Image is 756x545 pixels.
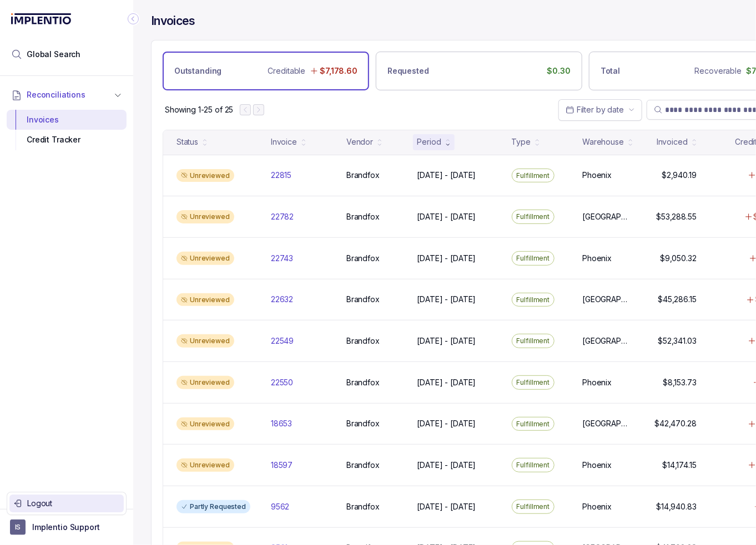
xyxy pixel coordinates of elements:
[16,130,118,150] div: Credit Tracker
[417,170,476,181] p: [DATE] - [DATE]
[10,519,123,535] button: User initialsImplentio Support
[656,211,697,222] p: $53,288.55
[517,170,550,181] p: Fulfillment
[582,170,612,181] p: Phoenix
[320,65,357,77] p: $7,178.60
[271,170,291,181] p: 22815
[177,376,234,389] div: Unreviewed
[417,253,476,264] p: [DATE] - [DATE]
[417,211,476,222] p: [DATE] - [DATE]
[417,460,476,471] p: [DATE] - [DATE]
[512,136,531,147] div: Type
[517,211,550,222] p: Fulfillment
[346,136,373,147] div: Vendor
[7,108,127,152] div: Reconciliations
[27,89,85,100] span: Reconciliations
[346,501,380,512] p: Brandfox
[658,335,697,347] p: $52,341.03
[27,498,119,509] p: Logout
[177,459,234,472] div: Unreviewed
[177,210,234,223] div: Unreviewed
[346,170,380,181] p: Brandfox
[417,501,476,512] p: [DATE] - [DATE]
[177,136,198,147] div: Status
[271,460,293,471] p: 18597
[417,294,476,305] p: [DATE] - [DATE]
[151,13,195,29] h4: Invoices
[582,418,631,429] p: [GEOGRAPHIC_DATA]
[517,294,550,305] p: Fulfillment
[582,377,612,388] p: Phoenix
[271,211,294,222] p: 22782
[127,12,140,26] div: Collapse Icon
[517,419,550,430] p: Fulfillment
[417,377,476,388] p: [DATE] - [DATE]
[32,522,100,533] p: Implentio Support
[566,104,624,115] search: Date Range Picker
[271,418,292,429] p: 18653
[165,104,233,115] p: Showing 1-25 of 25
[517,460,550,471] p: Fulfillment
[662,460,697,471] p: $14,174.15
[517,253,550,264] p: Fulfillment
[387,65,429,77] p: Requested
[177,252,234,265] div: Unreviewed
[346,418,380,429] p: Brandfox
[346,294,380,305] p: Brandfox
[517,335,550,347] p: Fulfillment
[7,83,127,107] button: Reconciliations
[271,377,293,388] p: 22550
[582,460,612,471] p: Phoenix
[517,377,550,388] p: Fulfillment
[547,65,571,77] p: $0.30
[271,253,293,264] p: 22743
[662,170,697,181] p: $2,940.19
[654,418,697,429] p: $42,470.28
[417,418,476,429] p: [DATE] - [DATE]
[177,417,234,431] div: Unreviewed
[177,169,234,182] div: Unreviewed
[177,500,250,513] div: Partly Requested
[16,110,118,130] div: Invoices
[582,335,631,347] p: [GEOGRAPHIC_DATA]
[577,105,624,114] span: Filter by date
[417,136,441,147] div: Period
[657,136,688,147] div: Invoiced
[271,136,297,147] div: Invoice
[177,293,234,307] div: Unreviewed
[417,335,476,347] p: [DATE] - [DATE]
[165,104,233,115] div: Remaining page entries
[658,294,697,305] p: $45,286.15
[271,501,289,512] p: 9562
[346,211,380,222] p: Brandfox
[663,377,697,388] p: $8,153.73
[346,335,380,347] p: Brandfox
[656,501,697,512] p: $14,940.83
[601,65,620,77] p: Total
[582,211,631,222] p: [GEOGRAPHIC_DATA]
[177,334,234,348] div: Unreviewed
[271,335,294,347] p: 22549
[582,136,624,147] div: Warehouse
[174,65,221,77] p: Outstanding
[268,65,306,77] p: Creditable
[582,501,612,512] p: Phoenix
[660,253,697,264] p: $9,050.32
[582,294,631,305] p: [GEOGRAPHIC_DATA]
[346,377,380,388] p: Brandfox
[517,501,550,512] p: Fulfillment
[346,253,380,264] p: Brandfox
[27,49,80,60] span: Global Search
[10,519,26,535] span: User initials
[582,253,612,264] p: Phoenix
[695,65,742,77] p: Recoverable
[271,294,293,305] p: 22632
[346,460,380,471] p: Brandfox
[558,99,642,120] button: Date Range Picker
